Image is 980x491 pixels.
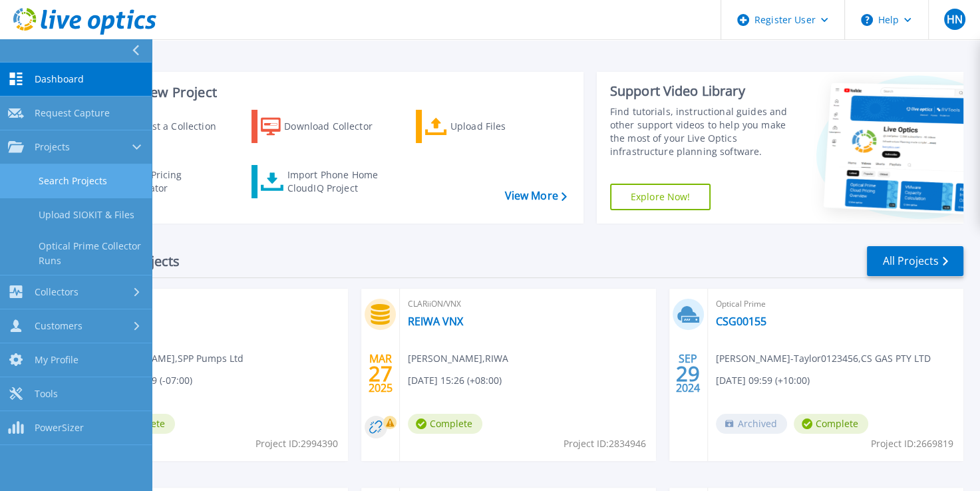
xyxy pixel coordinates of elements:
[676,368,700,379] span: 29
[716,351,931,366] span: [PERSON_NAME]-Taylor0123456 , CS GAS PTY LTD
[251,110,388,143] a: Download Collector
[35,286,79,298] span: Collectors
[368,349,393,398] div: MAR 2025
[716,315,766,328] a: CSG00155
[35,422,84,434] span: PowerSizer
[408,315,463,328] a: REIWA VNX
[867,246,963,276] a: All Projects
[716,414,787,434] span: Archived
[716,373,810,388] span: [DATE] 09:59 (+10:00)
[450,113,549,140] div: Upload Files
[35,354,79,366] span: My Profile
[35,107,110,119] span: Request Capture
[504,190,566,202] a: View More
[794,414,868,434] span: Complete
[610,105,794,158] div: Find tutorials, instructional guides and other support videos to help you make the most of your L...
[416,110,552,143] a: Upload Files
[287,168,391,195] div: Import Phone Home CloudIQ Project
[408,373,502,388] span: [DATE] 15:26 (+08:00)
[122,168,220,195] div: Cloud Pricing Calculator
[87,110,224,143] a: Request a Collection
[255,436,338,451] span: Project ID: 2994390
[675,349,701,398] div: SEP 2024
[564,436,646,451] span: Project ID: 2834946
[408,351,508,366] span: [PERSON_NAME] , RIWA
[87,165,224,198] a: Cloud Pricing Calculator
[610,82,794,100] div: Support Video Library
[284,113,385,140] div: Download Collector
[94,85,566,100] h3: Start a New Project
[35,320,82,332] span: Customers
[871,436,953,451] span: Project ID: 2669819
[100,297,340,311] span: Optical Prime
[408,414,482,434] span: Complete
[408,297,647,311] span: CLARiiON/VNX
[946,14,962,25] span: HN
[35,73,84,85] span: Dashboard
[716,297,955,311] span: Optical Prime
[610,184,711,210] a: Explore Now!
[35,388,58,400] span: Tools
[100,351,244,366] span: [PERSON_NAME] , SPP Pumps Ltd
[369,368,393,379] span: 27
[123,113,220,140] div: Request a Collection
[35,141,70,153] span: Projects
